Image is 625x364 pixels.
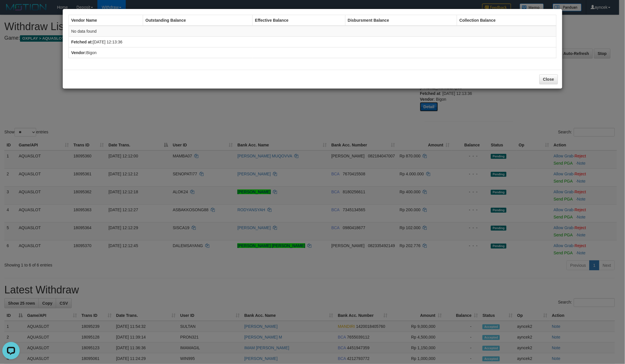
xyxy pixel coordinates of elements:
[143,15,253,26] th: Outstanding Balance
[69,47,556,58] td: Bigon
[457,15,556,26] th: Collection Balance
[539,74,558,84] button: Close
[69,26,556,37] td: No data found
[345,15,457,26] th: Disbursment Balance
[69,37,556,47] td: [DATE] 12:13:36
[71,50,86,55] b: Vendor:
[253,15,345,26] th: Effective Balance
[69,15,143,26] th: Vendor Name
[71,40,93,44] b: Fetched at:
[2,2,20,20] button: Open LiveChat chat widget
